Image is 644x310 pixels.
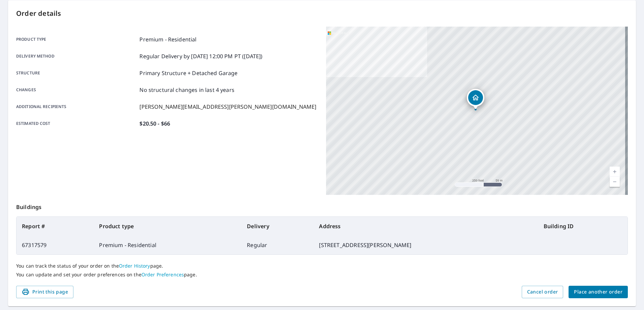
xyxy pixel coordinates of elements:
p: Order details [16,8,628,19]
p: Changes [16,86,137,94]
td: [STREET_ADDRESS][PERSON_NAME] [314,236,538,254]
span: Place another order [574,288,622,296]
button: Cancel order [522,286,563,298]
a: Current Level 17, Zoom Out [610,177,620,187]
p: Additional recipients [16,103,137,111]
p: You can update and set your order preferences on the page. [16,272,628,278]
p: Primary Structure + Detached Garage [139,69,237,77]
a: Order Preferences [141,271,184,278]
p: [PERSON_NAME][EMAIL_ADDRESS][PERSON_NAME][DOMAIN_NAME] [139,103,316,111]
p: Product type [16,35,137,43]
th: Report # [17,217,94,236]
th: Address [314,217,538,236]
span: Print this page [22,288,68,296]
button: Print this page [16,286,73,298]
p: You can track the status of your order on the page. [16,263,628,269]
td: Regular [241,236,314,254]
p: Premium - Residential [139,35,196,43]
a: Current Level 17, Zoom In [610,167,620,177]
div: Dropped pin, building 1, Residential property, 422 E Montgomery Ave North Wales, PA 19454 [467,89,484,110]
p: $20.50 - $66 [139,119,170,128]
p: Estimated cost [16,119,137,128]
td: Premium - Residential [94,236,241,254]
button: Place another order [569,286,628,298]
th: Building ID [538,217,627,236]
td: 67317579 [17,236,94,254]
p: Buildings [16,195,628,216]
th: Product type [94,217,241,236]
th: Delivery [241,217,314,236]
p: Delivery method [16,52,137,60]
p: Regular Delivery by [DATE] 12:00 PM PT ([DATE]) [139,52,262,60]
p: Structure [16,69,137,77]
span: Cancel order [527,288,558,296]
a: Order History [119,263,150,269]
p: No structural changes in last 4 years [139,86,234,94]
